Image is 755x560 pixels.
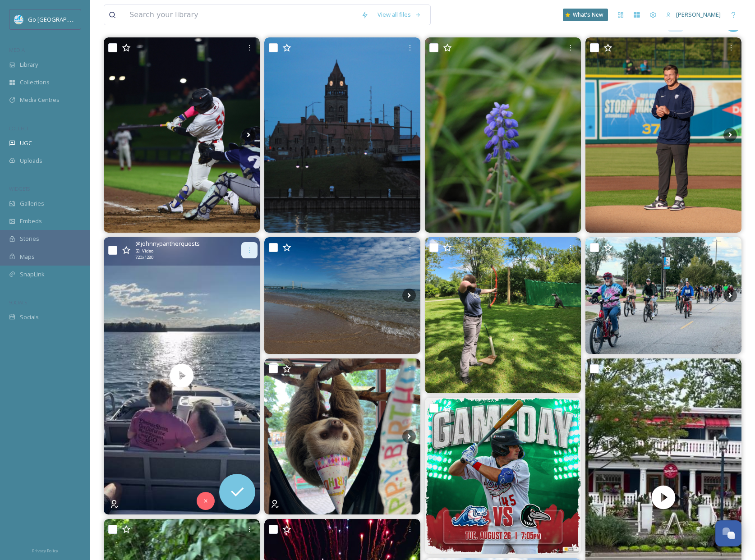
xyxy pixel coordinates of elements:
span: Uploads [20,156,42,165]
span: Socials [20,313,39,321]
span: Embeds [20,217,42,225]
a: [PERSON_NAME] [661,6,725,23]
input: Search your library [125,5,357,25]
span: Galleries [20,199,44,208]
img: I don't do macro photography that often but I love this picture 💜 . . . #photographer #photograph... [425,37,581,233]
img: ⛪ . . . #photographer #photography #saginaw #saginawmi #saginawphotographer #portraitphotography ... [264,37,420,233]
span: Library [20,60,38,69]
span: Media Centres [20,96,60,104]
span: Privacy Policy [32,548,58,554]
span: SnapLink [20,270,45,279]
a: Privacy Policy [32,545,58,555]
span: SOCIALS [9,299,27,306]
a: View all files [373,6,426,23]
span: Maps [20,252,35,261]
img: A touch of late summer magic in our nation’s mitten. #michigan #thisismackinac #portsanilac #fran... [264,237,420,354]
a: What's New [563,9,608,21]
span: Stories [20,234,39,243]
span: COLLECT [9,125,28,132]
span: Video [142,248,153,254]
span: UGC [20,139,32,147]
img: GoGreatLogo_MISkies_RegionalTrails%20%281%29.png [14,15,23,24]
img: 🥳 We have a birthday at the Zoo today! Our patient and fun personality Hoffman's Two-toed Sloth t... [264,358,420,514]
img: Lining up that T-Rex shot 🦖🏹 #michiganstateparks #baycitymi #baycitystatepark #archery #trex [425,237,581,393]
span: Collections [20,78,50,87]
video: Hauling a$$ on the “dam trip”. RAAAARRRRFFF!!! #lookupseeblue [104,237,260,514]
span: MEDIA [9,46,25,53]
img: Great breezy ride with Counter Cruise. This was our yearly collab ride with We Are Bike Life and ... [585,237,741,354]
img: RBI #70 for zyhir.hope ! [104,37,260,233]
span: Go [GEOGRAPHIC_DATA] [28,15,95,23]
img: After a 2-week road trip, the Loons are BACK at Dow Diamond to kick off the final homestand of 20... [425,398,581,554]
span: 720 x 1280 [135,254,153,261]
img: Tonight, we recognized northwood_bsb for a historic 2025 season! G-MAC regular season and tournam... [585,37,741,233]
span: WIDGETS [9,185,30,192]
button: Open Chat [715,520,741,546]
img: thumbnail [104,237,260,514]
span: @ johnnypantherquests [135,239,200,248]
span: [PERSON_NAME] [676,10,721,18]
